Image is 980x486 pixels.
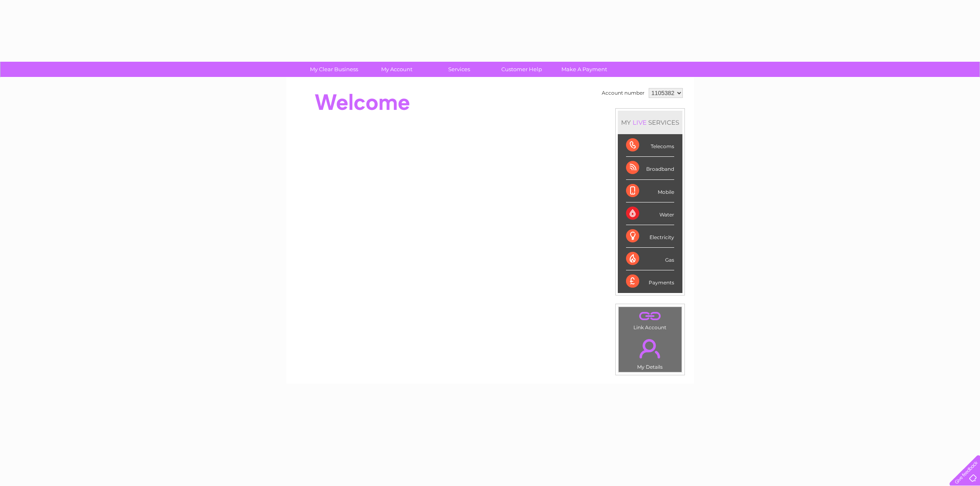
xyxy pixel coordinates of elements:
[600,86,647,100] td: Account number
[626,248,674,270] div: Gas
[618,332,682,372] td: My Details
[618,111,682,134] div: MY SERVICES
[621,309,680,323] a: .
[550,62,618,77] a: Make A Payment
[300,62,368,77] a: My Clear Business
[363,62,431,77] a: My Account
[626,157,674,179] div: Broadband
[626,225,674,248] div: Electricity
[626,270,674,293] div: Payments
[631,119,648,126] div: LIVE
[488,62,556,77] a: Customer Help
[618,307,682,333] td: Link Account
[626,134,674,157] div: Telecoms
[621,334,680,363] a: .
[626,202,674,225] div: Water
[425,62,493,77] a: Services
[626,180,674,202] div: Mobile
